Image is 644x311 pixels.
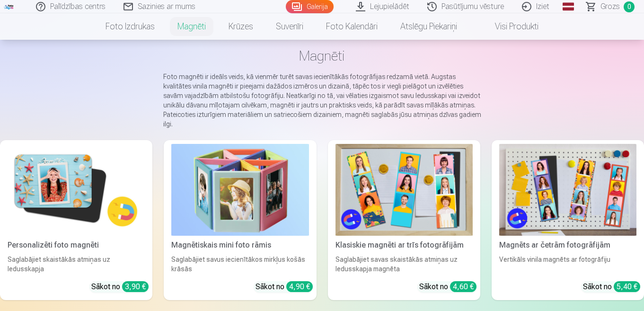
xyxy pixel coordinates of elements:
div: 4,90 € [286,281,313,292]
p: Foto magnēti ir ideāls veids, kā vienmēr turēt savas iecienītākās fotogrāfijas redzamā vietā. Aug... [163,72,481,129]
div: Saglabājiet savus iecienītākos mirkļus košās krāsās [168,255,312,274]
div: Sākot no [256,281,313,293]
a: Foto izdrukas [94,13,166,40]
div: Magnēts ar četrām fotogrāfijām [495,240,640,251]
span: Grozs [600,1,620,12]
div: Saglabājiet savas skaistākās atmiņas uz ledusskapja magnēta [332,255,476,274]
img: Klasiskie magnēti ar trīs fotogrāfijām [335,144,473,236]
img: Magnētiskais mini foto rāmis [171,144,309,236]
div: Sākot no [419,281,476,293]
a: Suvenīri [265,13,315,40]
a: Visi produkti [468,13,550,40]
img: Magnēts ar četrām fotogrāfijām [499,144,636,236]
a: Magnētiskais mini foto rāmisMagnētiskais mini foto rāmisSaglabājiet savus iecienītākos mirkļus ko... [164,140,316,300]
span: 0 [624,1,635,12]
a: Atslēgu piekariņi [389,13,468,40]
a: Krūzes [217,13,265,40]
div: Magnētiskais mini foto rāmis [168,240,312,251]
img: Personalizēti foto magnēti [8,144,145,236]
a: Magnēti [166,13,217,40]
a: Magnēts ar četrām fotogrāfijāmMagnēts ar četrām fotogrāfijāmVertikāls vinila magnēts ar fotogrāfi... [492,140,644,300]
a: Foto kalendāri [315,13,389,40]
h1: Magnēti [8,47,636,64]
div: 4,60 € [450,281,476,292]
div: 5,40 € [614,281,640,292]
div: Personalizēti foto magnēti [4,240,149,251]
div: Saglabājiet skaistākās atmiņas uz ledusskapja [4,255,149,274]
div: Sākot no [583,281,640,293]
img: /fa1 [4,4,14,9]
div: Sākot no [91,281,149,293]
a: Klasiskie magnēti ar trīs fotogrāfijāmKlasiskie magnēti ar trīs fotogrāfijāmSaglabājiet savas ska... [328,140,480,300]
div: Klasiskie magnēti ar trīs fotogrāfijām [332,240,476,251]
div: 3,90 € [122,281,149,292]
div: Vertikāls vinila magnēts ar fotogrāfiju [495,255,640,274]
